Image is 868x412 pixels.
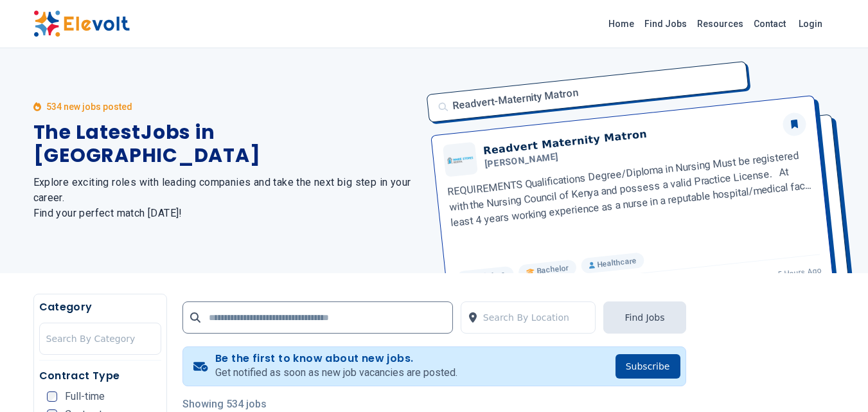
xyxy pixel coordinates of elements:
img: Elevolt [33,10,130,37]
h4: Be the first to know about new jobs. [215,352,457,365]
p: Showing 534 jobs [182,397,686,412]
button: Subscribe [616,354,680,379]
span: Full-time [65,391,105,402]
a: Home [603,13,639,34]
a: Contact [748,13,791,34]
h5: Category [39,300,161,315]
p: 534 new jobs posted [46,100,132,113]
a: Login [791,11,830,37]
input: Full-time [47,391,57,402]
p: Get notified as soon as new job vacancies are posted. [215,365,457,381]
h5: Contract Type [39,368,161,384]
a: Resources [692,13,748,34]
button: Find Jobs [603,301,686,334]
h2: Explore exciting roles with leading companies and take the next big step in your career. Find you... [33,175,419,221]
a: Find Jobs [639,13,692,34]
h1: The Latest Jobs in [GEOGRAPHIC_DATA] [33,121,419,167]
